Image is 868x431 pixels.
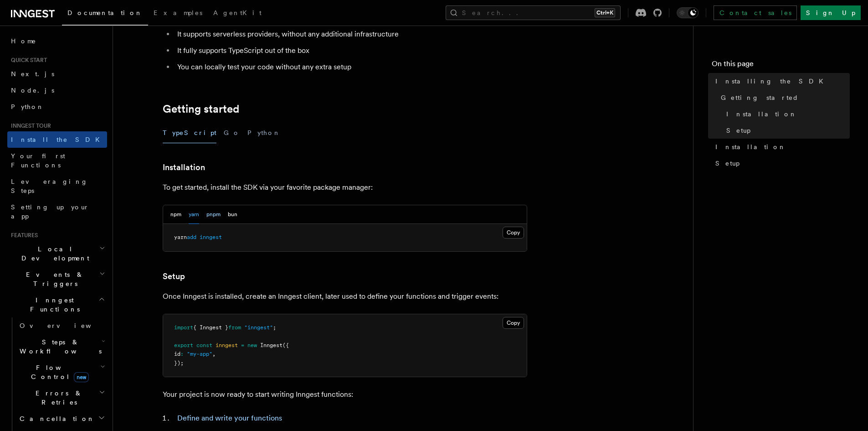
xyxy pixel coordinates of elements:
[7,173,107,199] a: Leveraging Steps
[11,70,54,78] span: Next.js
[224,123,240,143] button: Go
[16,359,107,385] button: Flow Controlnew
[163,161,205,174] a: Installation
[247,123,281,143] button: Python
[7,266,107,292] button: Events & Triggers
[723,106,850,122] a: Installation
[7,244,99,263] span: Local Development
[16,389,99,407] span: Errors & Retries
[16,385,107,410] button: Errors & Retries
[7,232,38,239] span: Features
[62,3,148,26] a: Documentation
[712,139,850,155] a: Installation
[16,410,107,427] button: Cancellation
[208,3,267,25] a: AgentKit
[273,324,276,331] span: ;
[196,342,212,348] span: const
[200,234,222,240] span: inngest
[170,205,181,224] button: npm
[16,334,107,359] button: Steps & Workflows
[7,82,107,99] a: Node.js
[712,73,850,89] a: Installing the SDK
[174,342,193,348] span: export
[67,9,143,16] span: Documentation
[7,296,98,314] span: Inngest Functions
[7,131,107,148] a: Install the SDK
[282,342,289,348] span: ({
[7,270,99,288] span: Events & Triggers
[212,351,216,357] span: ,
[7,57,47,64] span: Quick start
[7,33,107,49] a: Home
[174,360,184,366] span: });
[163,290,527,303] p: Once Inngest is installed, create an Inngest client, later used to define your functions and trig...
[74,372,89,382] span: new
[717,89,850,106] a: Getting started
[247,342,257,348] span: new
[228,324,241,331] span: from
[16,317,107,334] a: Overview
[712,58,850,73] h4: On this page
[216,342,238,348] span: inngest
[163,123,216,143] button: TypeScript
[11,103,44,110] span: Python
[7,99,107,115] a: Python
[175,28,527,41] li: It supports serverless providers, without any additional infrastructure
[503,227,524,239] button: Copy
[11,136,105,143] span: Install the SDK
[7,199,107,224] a: Setting up your app
[228,205,237,224] button: bun
[20,322,113,329] span: Overview
[241,342,244,348] span: =
[715,142,786,151] span: Installation
[175,44,527,57] li: It fully supports TypeScript out of the box
[154,9,202,16] span: Examples
[446,5,621,20] button: Search...Ctrl+K
[714,5,797,20] a: Contact sales
[163,270,185,283] a: Setup
[148,3,208,25] a: Examples
[503,317,524,329] button: Copy
[801,5,861,20] a: Sign Up
[11,152,65,169] span: Your first Functions
[712,155,850,171] a: Setup
[726,126,750,135] span: Setup
[11,178,88,194] span: Leveraging Steps
[7,292,107,317] button: Inngest Functions
[187,351,212,357] span: "my-app"
[189,205,199,224] button: yarn
[175,61,527,73] li: You can locally test your code without any extra setup
[174,351,180,357] span: id
[180,351,184,357] span: :
[206,205,221,224] button: pnpm
[16,338,102,356] span: Steps & Workflows
[213,9,262,16] span: AgentKit
[7,241,107,266] button: Local Development
[174,324,193,331] span: import
[174,234,187,240] span: yarn
[726,109,797,119] span: Installation
[163,103,239,115] a: Getting started
[595,8,615,17] kbd: Ctrl+K
[715,159,740,168] span: Setup
[193,324,228,331] span: { Inngest }
[723,122,850,139] a: Setup
[163,388,527,401] p: Your project is now ready to start writing Inngest functions:
[163,181,527,194] p: To get started, install the SDK via your favorite package manager:
[7,122,51,130] span: Inngest tour
[260,342,282,348] span: Inngest
[677,7,699,18] button: Toggle dark mode
[7,66,107,82] a: Next.js
[715,77,829,86] span: Installing the SDK
[177,414,282,422] a: Define and write your functions
[16,414,95,423] span: Cancellation
[244,324,273,331] span: "inngest"
[187,234,196,240] span: add
[11,36,36,46] span: Home
[11,87,54,94] span: Node.js
[11,203,89,220] span: Setting up your app
[16,363,100,381] span: Flow Control
[7,148,107,173] a: Your first Functions
[721,93,799,102] span: Getting started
